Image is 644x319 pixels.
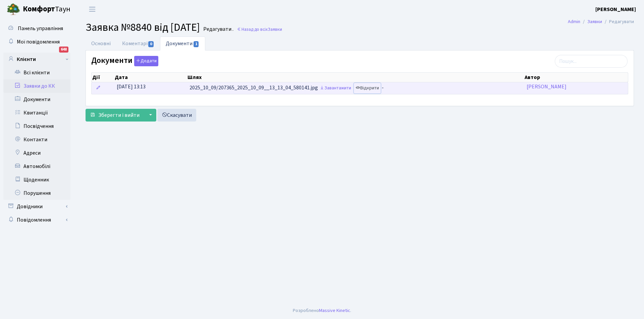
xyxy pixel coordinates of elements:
[17,38,60,46] span: Мої повідомлення
[23,4,70,15] span: Таун
[527,83,567,90] a: [PERSON_NAME]
[132,55,158,67] a: Додати
[3,119,70,133] a: Посвідчення
[84,4,101,15] button: Переключити навігацію
[187,73,524,82] th: Шлях
[3,66,70,79] a: Всі клієнти
[3,79,70,93] a: Заявки до КК
[3,186,70,200] a: Порушення
[148,41,154,47] span: 0
[3,93,70,106] a: Документи
[134,56,158,66] button: Документи
[3,160,70,173] a: Автомобілі
[116,36,160,51] a: Коментарі
[3,200,70,213] a: Довідники
[157,109,196,122] a: Скасувати
[595,5,636,13] a: [PERSON_NAME]
[354,83,381,93] a: Відкрити
[194,41,199,47] span: 1
[117,83,146,90] span: [DATE] 13:13
[187,82,524,94] td: 2025_10_09/207365_2025_10_09__13_13_04_580141.jpg
[3,106,70,119] a: Квитанції
[86,109,144,122] button: Зберегти і вийти
[568,18,580,25] a: Admin
[91,56,158,66] label: Документи
[602,18,634,25] li: Редагувати
[3,213,70,227] a: Повідомлення
[237,26,282,32] a: Назад до всіхЗаявки
[319,307,350,314] a: Massive Kinetic
[595,6,636,13] b: [PERSON_NAME]
[3,53,70,66] a: Клієнти
[293,307,351,314] div: Розроблено .
[558,15,644,29] nav: breadcrumb
[160,36,205,51] a: Документи
[382,84,384,92] span: -
[587,18,602,25] a: Заявки
[23,4,55,14] b: Комфорт
[3,22,70,35] a: Панель управління
[524,73,628,82] th: Автор
[114,73,187,82] th: Дата
[18,25,63,32] span: Панель управління
[202,26,233,32] small: Редагувати .
[59,47,68,53] div: 648
[3,146,70,160] a: Адреси
[98,111,140,119] span: Зберегти і вийти
[92,73,114,82] th: Дії
[3,173,70,186] a: Щоденник
[3,133,70,146] a: Контакти
[86,36,116,51] a: Основні
[318,83,353,93] a: Завантажити
[7,3,20,16] img: logo.png
[3,35,70,49] a: Мої повідомлення648
[555,55,628,68] input: Пошук...
[268,26,282,32] span: Заявки
[86,20,200,35] span: Заявка №8840 від [DATE]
